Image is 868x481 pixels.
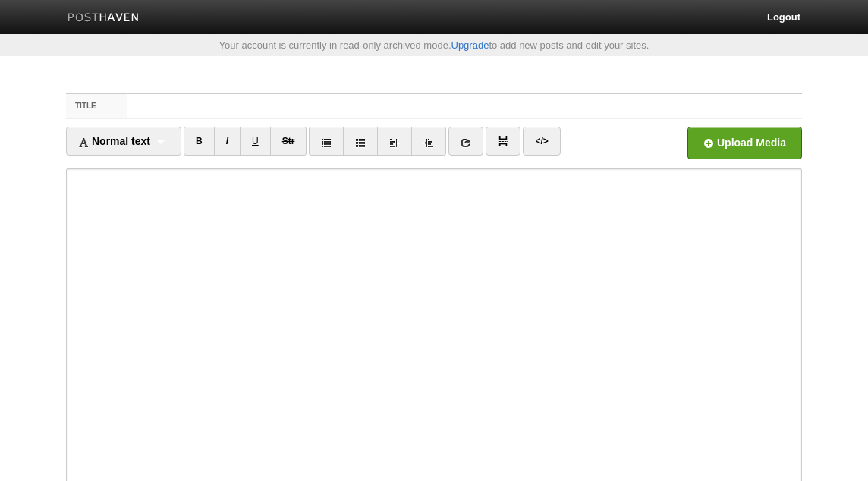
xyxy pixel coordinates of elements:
label: Title [66,94,127,118]
a: </> [523,127,560,156]
a: U [240,127,271,156]
img: pagebreak-icon.png [498,136,508,146]
span: Normal text [78,135,150,147]
a: Str [270,127,307,156]
img: Posthaven-bar [68,13,140,24]
div: Your account is currently in read-only archived mode. to add new posts and edit your sites. [55,40,813,50]
a: B [184,127,215,156]
a: I [214,127,241,156]
del: Str [282,136,295,146]
a: Upgrade [451,39,489,51]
